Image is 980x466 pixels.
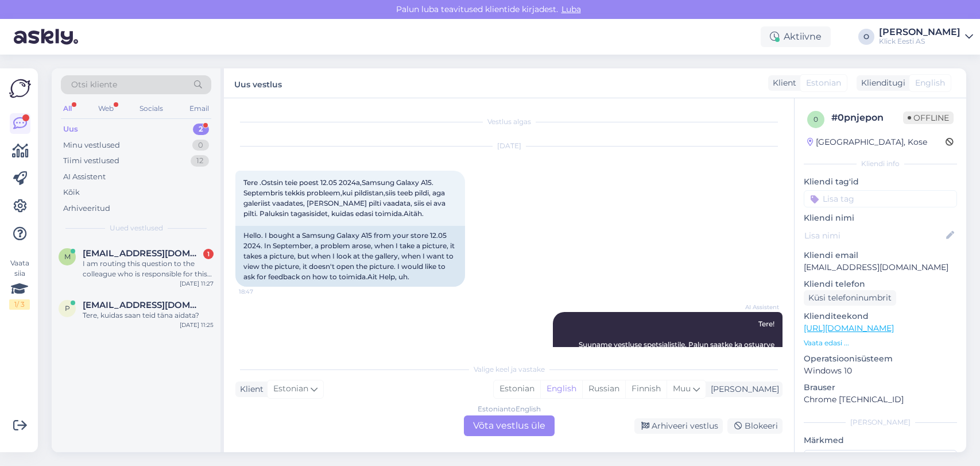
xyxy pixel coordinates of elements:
[235,117,783,127] div: Vestlus algas
[235,141,783,151] div: [DATE]
[63,187,80,198] div: Kõik
[137,101,165,116] div: Socials
[806,77,841,89] span: Estonian
[180,321,214,329] div: [DATE] 11:25
[64,252,71,261] span: m
[191,155,209,167] div: 12
[63,124,78,135] div: Uus
[273,383,308,395] span: Estonian
[804,353,957,365] p: Operatsioonisüsteem
[804,382,957,394] p: Brauser
[804,310,957,322] p: Klienditeekond
[83,259,214,279] div: I am routing this question to the colleague who is responsible for this topic. The reply might ta...
[858,29,874,45] div: O
[203,249,214,259] div: 1
[768,77,796,89] div: Klient
[857,77,905,89] div: Klienditugi
[804,290,896,306] div: Küsi telefoninumbrit
[96,101,116,116] div: Web
[804,278,957,290] p: Kliendi telefon
[83,300,202,310] span: pille.teetlok@mail.ee
[804,212,957,224] p: Kliendi nimi
[804,394,957,406] p: Chrome [TECHNICAL_ID]
[187,101,211,116] div: Email
[558,4,584,14] span: Luba
[804,323,894,333] a: [URL][DOMAIN_NAME]
[9,258,30,310] div: Vaata siia
[807,136,927,148] div: [GEOGRAPHIC_DATA], Kose
[814,115,818,124] span: 0
[582,380,625,398] div: Russian
[804,159,957,169] div: Kliendi info
[235,383,264,395] div: Klient
[736,303,779,311] span: AI Assistent
[804,417,957,428] div: [PERSON_NAME]
[235,364,783,375] div: Valige keel ja vastake
[243,178,447,218] span: Tere .Ostsin teie poest 12.05 2024a,Samsung Galaxy A15. Septembris tekkis probleem,kui pildistan,...
[804,229,944,242] input: Lisa nimi
[9,299,30,310] div: 1 / 3
[804,434,957,446] p: Märkmed
[761,26,831,47] div: Aktiivne
[83,248,202,259] span: mari@energiakeskus.ee
[727,418,783,434] div: Blokeeri
[831,111,903,125] div: # 0pnjepon
[235,226,465,287] div: Hello. I bought a Samsung Galaxy A15 from your store 12.05 2024. In September, a problem arose, w...
[83,310,214,321] div: Tere, kuidas saan teid täna aidata?
[706,383,779,395] div: [PERSON_NAME]
[63,140,120,151] div: Minu vestlused
[71,79,117,91] span: Otsi kliente
[804,190,957,207] input: Lisa tag
[903,111,954,124] span: Offline
[65,304,70,313] span: p
[804,338,957,348] p: Vaata edasi ...
[9,78,31,99] img: Askly Logo
[804,249,957,261] p: Kliendi email
[193,124,209,135] div: 2
[478,404,541,414] div: Estonian to English
[239,287,282,296] span: 18:47
[494,380,540,398] div: Estonian
[63,203,110,214] div: Arhiveeritud
[192,140,209,151] div: 0
[879,28,973,46] a: [PERSON_NAME]Klick Eesti AS
[915,77,945,89] span: English
[673,383,691,394] span: Muu
[110,223,163,233] span: Uued vestlused
[634,418,723,434] div: Arhiveeri vestlus
[63,155,119,167] div: Tiimi vestlused
[234,75,282,91] label: Uus vestlus
[464,415,555,436] div: Võta vestlus üle
[625,380,667,398] div: Finnish
[879,28,960,37] div: [PERSON_NAME]
[879,37,960,46] div: Klick Eesti AS
[804,261,957,274] p: [EMAIL_ADDRESS][DOMAIN_NAME]
[61,101,74,116] div: All
[540,380,582,398] div: English
[804,176,957,188] p: Kliendi tag'id
[63,171,106,183] div: AI Assistent
[180,279,214,288] div: [DATE] 11:27
[804,365,957,377] p: Windows 10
